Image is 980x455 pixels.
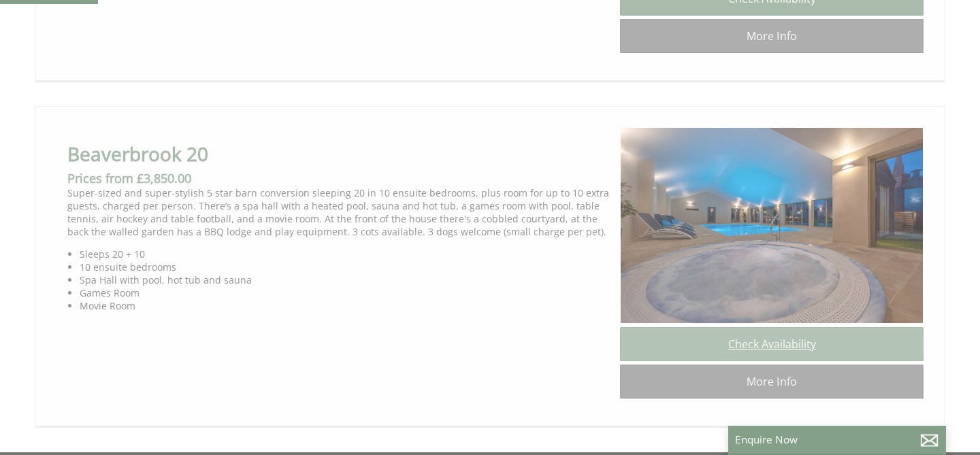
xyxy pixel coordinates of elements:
[67,170,609,186] h3: Prices from £3,850.00
[80,273,609,286] li: Spa Hall with pool, hot tub and sauna
[80,260,609,273] li: 10 ensuite bedrooms
[620,19,924,53] a: More Info
[80,299,609,312] li: Movie Room
[620,365,924,399] a: More Info
[80,248,609,260] li: Sleeps 20 + 10
[67,141,208,167] a: Beaverbrook 20
[620,327,924,361] a: Check Availability
[67,186,609,238] p: Super-sized and super-stylish 5 star barn conversion sleeping 20 in 10 ensuite bedrooms, plus roo...
[80,286,609,299] li: Games Room
[620,127,924,324] img: beaverbrook20-somerset-holiday-home-accomodation-sleeps-sleeping-28.original.jpg
[735,433,939,447] p: Enquire Now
